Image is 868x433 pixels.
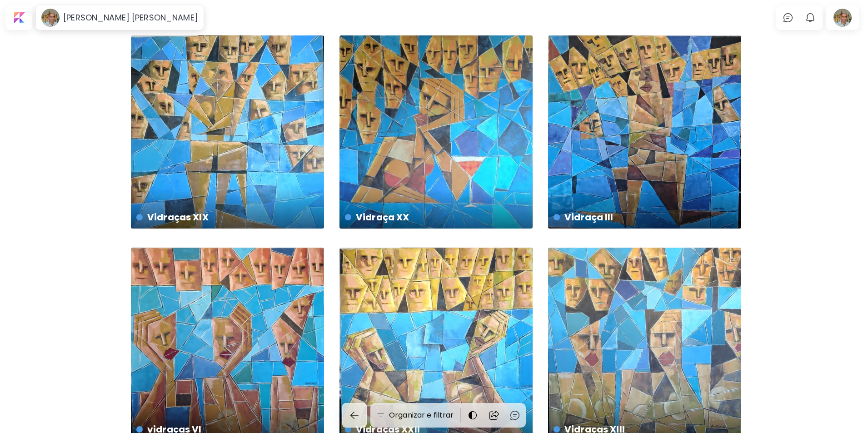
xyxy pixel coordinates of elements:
h4: Vidraça III [554,210,734,224]
button: back [342,403,367,428]
a: Vidraças XIXhttps://cdn.kaleido.art/CDN/Artwork/175856/Primary/medium.webp?updated=779419 [131,35,324,229]
h4: Vidraças XIX [136,210,317,224]
a: back [342,403,370,428]
img: bellIcon [805,12,816,23]
h4: Vidraça XX [345,210,525,224]
button: bellIcon [803,10,818,25]
h6: Organizar e filtrar [389,410,454,421]
a: Vidraça IIIhttps://cdn.kaleido.art/CDN/Artwork/175762/Primary/medium.webp?updated=779055 [548,35,741,229]
img: back [349,410,360,421]
a: Vidraça XXhttps://cdn.kaleido.art/CDN/Artwork/175828/Primary/medium.webp?updated=779286 [339,35,533,229]
h6: [PERSON_NAME] [PERSON_NAME] [63,12,198,23]
img: chatIcon [783,12,793,23]
img: chatIcon [509,410,520,421]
